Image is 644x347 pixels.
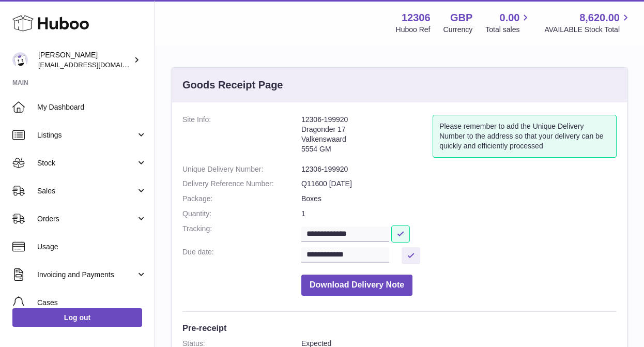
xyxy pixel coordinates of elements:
[544,25,632,35] span: AVAILABLE Stock Total
[182,179,301,189] dt: Delivery Reference Number:
[396,25,431,35] div: Huboo Ref
[443,25,473,35] div: Currency
[500,11,520,25] span: 0.00
[182,247,301,264] dt: Due date:
[182,78,283,92] h3: Goods Receipt Page
[37,298,147,308] span: Cases
[301,209,617,219] dd: 1
[301,275,412,296] button: Download Delivery Note
[38,50,131,70] div: [PERSON_NAME]
[12,308,142,327] a: Log out
[37,158,136,168] span: Stock
[485,25,531,35] span: Total sales
[37,214,136,224] span: Orders
[301,115,433,159] address: 12306-199920 Dragonder 17 Valkenswaard 5554 GM
[544,11,632,35] a: 8,620.00 AVAILABLE Stock Total
[402,11,431,25] strong: 12306
[485,11,531,35] a: 0.00 Total sales
[182,194,301,204] dt: Package:
[301,164,617,174] dd: 12306-199920
[182,115,301,159] dt: Site Info:
[37,130,136,140] span: Listings
[37,102,147,112] span: My Dashboard
[301,179,617,189] dd: Q11600 [DATE]
[37,242,147,252] span: Usage
[37,270,136,280] span: Invoicing and Payments
[182,322,617,334] h3: Pre-receipt
[433,115,617,158] div: Please remember to add the Unique Delivery Number to the address so that your delivery can be qui...
[38,61,152,69] span: [EMAIL_ADDRESS][DOMAIN_NAME]
[37,186,136,196] span: Sales
[182,164,301,174] dt: Unique Delivery Number:
[182,209,301,219] dt: Quantity:
[12,52,28,68] img: hello@otect.co
[182,224,301,242] dt: Tracking:
[579,11,620,25] span: 8,620.00
[301,194,617,204] dd: Boxes
[450,11,472,25] strong: GBP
